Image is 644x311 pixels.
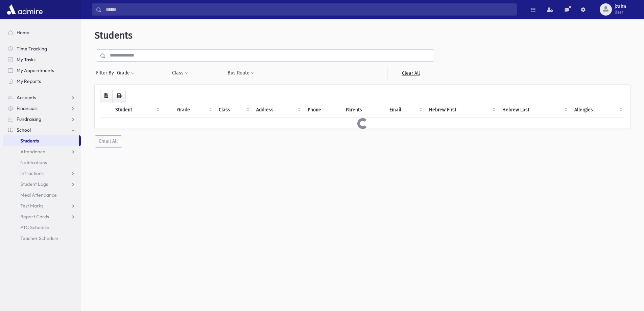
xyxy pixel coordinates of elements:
a: My Tasks [3,54,81,65]
th: Hebrew Last [498,102,571,118]
a: Meal Attendance [3,190,81,200]
span: My Reports [17,78,41,84]
a: Home [3,27,81,38]
a: Student Logs [3,179,81,190]
a: School [3,125,81,135]
th: Address [252,102,304,118]
span: Meal Attendance [20,192,57,198]
button: CSV [100,90,113,102]
span: Filter By [96,69,117,76]
input: Search [102,3,517,16]
span: Home [17,29,29,36]
th: Student [111,102,162,118]
span: Student Logs [20,181,48,187]
span: My Tasks [17,57,35,63]
th: Allergies [570,102,625,118]
span: PTC Schedule [20,224,49,230]
a: Time Tracking [3,43,81,54]
button: Email All [95,135,122,148]
span: Time Tracking [17,46,47,52]
button: Class [172,67,189,79]
a: PTC Schedule [3,222,81,233]
button: Bus Route [227,67,255,79]
a: Teacher Schedule [3,233,81,244]
a: Report Cards [3,211,81,222]
span: Test Marks [20,203,43,209]
a: Students [3,135,79,146]
a: My Appointments [3,65,81,76]
span: My Appointments [17,67,54,73]
a: Notifications [3,157,81,168]
a: Infractions [3,168,81,179]
a: Fundraising [3,114,81,125]
th: Hebrew First [425,102,498,118]
a: Financials [3,103,81,114]
span: Financials [17,105,38,111]
a: Accounts [3,92,81,103]
th: Phone [304,102,342,118]
span: Infractions [20,170,44,176]
th: Email [385,102,425,118]
a: Test Marks [3,200,81,211]
th: Grade [173,102,214,118]
span: Attendance [20,149,45,155]
th: Parents [342,102,385,118]
a: Clear All [387,67,434,79]
span: Students [20,138,39,144]
button: Print [112,90,126,102]
span: Accounts [17,94,36,101]
img: AdmirePro [5,3,44,16]
span: User [615,9,626,15]
span: Teacher Schedule [20,235,58,241]
span: Report Cards [20,214,49,220]
a: Attendance [3,146,81,157]
th: Class [215,102,253,118]
span: Students [95,30,133,41]
span: Notifications [20,159,47,165]
button: Grade [117,67,135,79]
a: My Reports [3,76,81,87]
span: Fundraising [17,116,41,122]
span: jzalta [615,4,626,9]
span: School [17,127,31,133]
